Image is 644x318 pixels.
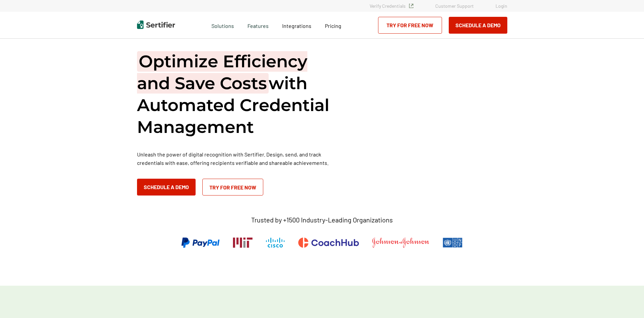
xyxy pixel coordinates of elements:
p: Unleash the power of digital recognition with Sertifier. Design, send, and track credentials with... [137,150,339,167]
a: Pricing [325,21,341,29]
img: PayPal [181,238,219,248]
p: Trusted by +1500 Industry-Leading Organizations [251,216,393,224]
h1: with Automated Credential Management [137,50,339,138]
span: Optimize Efficiency and Save Costs [137,51,307,94]
a: Integrations [282,21,311,29]
img: Cisco [266,238,285,248]
img: Johnson & Johnson [372,238,429,248]
span: Features [247,21,269,29]
a: Customer Support [435,3,474,9]
img: CoachHub [298,238,359,248]
span: Solutions [211,21,234,29]
img: Sertifier | Digital Credentialing Platform [137,21,175,29]
img: UNDP [443,238,463,248]
a: Try for Free Now [378,17,442,34]
span: Integrations [282,23,311,29]
a: Try for Free Now [202,179,263,196]
a: Verify Credentials [370,3,413,9]
span: Pricing [325,23,341,29]
a: Login [496,3,507,9]
img: Massachusetts Institute of Technology [233,238,252,248]
img: Verified [409,4,413,8]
